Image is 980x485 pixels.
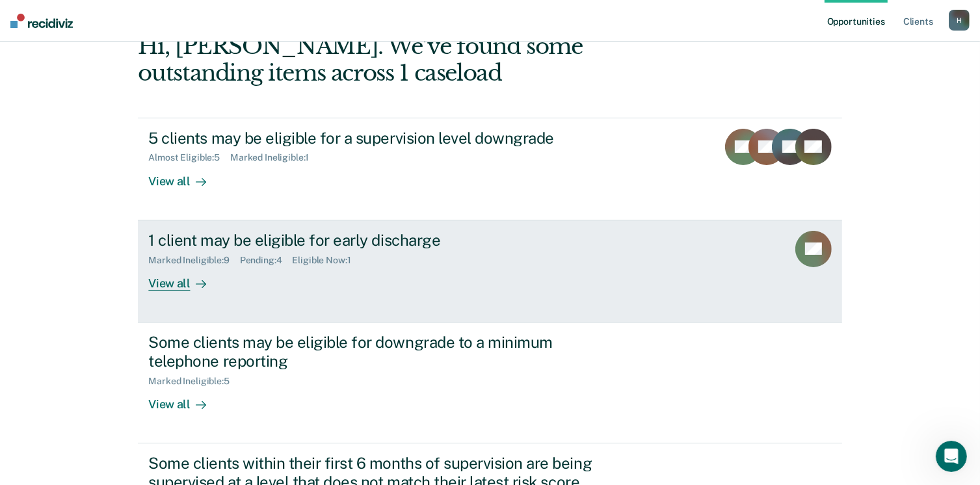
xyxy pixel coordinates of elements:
div: View all [148,386,221,412]
div: Marked Ineligible : 9 [148,255,239,266]
div: Hi, [PERSON_NAME]. We’ve found some outstanding items across 1 caseload [138,33,701,86]
div: View all [148,163,221,189]
img: Recidiviz [10,14,73,28]
div: View all [148,265,221,291]
button: H [949,10,970,31]
div: Marked Ineligible : 5 [148,376,239,387]
div: Some clients may be eligible for downgrade to a minimum telephone reporting [148,333,605,371]
a: Some clients may be eligible for downgrade to a minimum telephone reportingMarked Ineligible:5Vie... [138,322,841,443]
div: Eligible Now : 1 [293,255,362,266]
div: 1 client may be eligible for early discharge [148,231,605,250]
div: 5 clients may be eligible for a supervision level downgrade [148,129,605,148]
div: Marked Ineligible : 1 [230,152,319,163]
a: 1 client may be eligible for early dischargeMarked Ineligible:9Pending:4Eligible Now:1View all [138,220,841,322]
iframe: Intercom live chat [936,441,967,472]
div: Pending : 4 [240,255,293,266]
a: 5 clients may be eligible for a supervision level downgradeAlmost Eligible:5Marked Ineligible:1Vi... [138,118,841,220]
div: Almost Eligible : 5 [148,152,230,163]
